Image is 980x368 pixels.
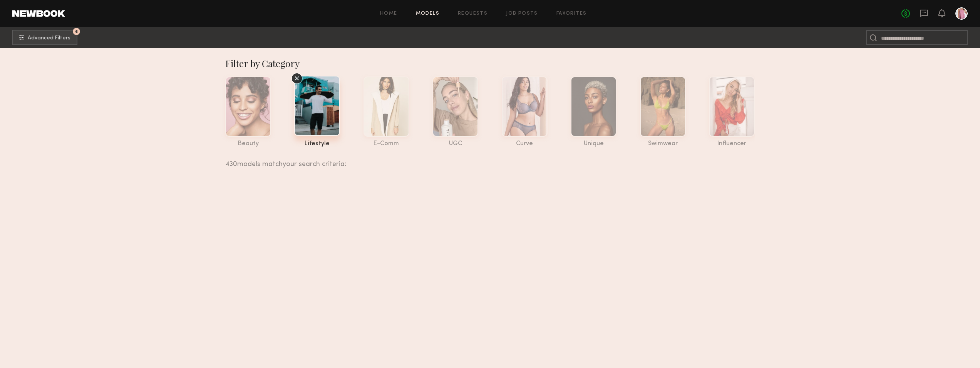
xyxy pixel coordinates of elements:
a: Job Posts [506,11,538,16]
div: influencer [709,141,755,147]
div: Filter by Category [225,57,755,70]
div: beauty [225,141,271,147]
a: Favorites [556,11,587,16]
div: UGC [432,141,478,147]
div: swimwear [640,141,686,147]
div: unique [571,141,616,147]
div: 430 models match your search criteria: [225,152,749,168]
div: e-comm [364,141,409,147]
a: Home [380,11,397,16]
div: lifestyle [294,141,340,147]
button: 6Advanced Filters [12,30,77,45]
a: Models [416,11,439,16]
a: Requests [458,11,487,16]
span: Advanced Filters [28,36,70,41]
span: 6 [75,30,78,33]
div: curve [502,141,548,147]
